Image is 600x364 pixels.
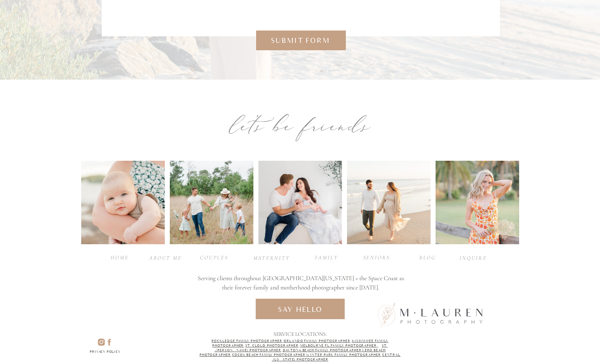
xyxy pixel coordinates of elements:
[284,339,350,343] a: Orlando Family Photographer
[458,254,489,261] a: INQUIRE
[412,253,443,261] a: BLOG
[274,330,327,338] p: Service Locations:
[81,350,130,356] a: Privacy policy
[199,253,230,261] a: Couples
[104,253,135,261] a: Home
[195,274,406,293] h3: Serving clients throughout [GEOGRAPHIC_DATA][US_STATE] + the Space Coast as their forever family ...
[199,339,401,362] p: , , , , , , , , ,
[212,339,282,343] a: Rockledge Family Photographer
[267,36,333,46] a: Submit form
[253,254,288,261] a: maternity
[283,349,362,352] a: Daytona Beach Family Photographer
[245,344,298,347] a: ST. CLOUD Photographer
[361,253,392,261] a: seniors
[306,353,381,357] a: Winter Park Family Photographer
[177,107,424,144] div: let’s be friends
[272,304,329,313] a: say hello
[149,254,182,261] a: about ME
[311,253,342,261] a: family
[300,344,379,347] a: Melbourne Fl Family Photographer,
[232,353,306,357] a: Cocoa Beach Family Photographer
